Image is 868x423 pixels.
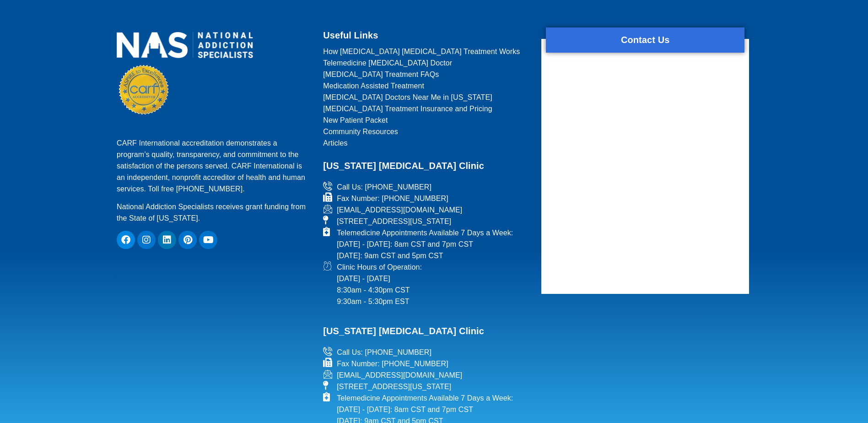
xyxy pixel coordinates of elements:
[323,46,530,57] a: How [MEDICAL_DATA] [MEDICAL_DATA] Treatment Works
[334,204,462,216] span: [EMAIL_ADDRESS][DOMAIN_NAME]
[334,381,451,392] span: [STREET_ADDRESS][US_STATE]
[323,80,424,92] span: Medication Assisted Treatment
[323,358,530,369] a: Fax Number: [PHONE_NUMBER]
[541,39,749,294] div: form widget
[541,62,749,291] iframe: website contact us form
[117,32,253,58] img: national addiction specialists online suboxone doctors clinic for opioid addiction treatment
[323,126,530,137] a: Community Resources
[323,103,530,114] a: [MEDICAL_DATA] Treatment Insurance and Pricing
[323,92,530,103] a: [MEDICAL_DATA] Doctors Near Me in [US_STATE]
[323,137,347,149] span: Articles
[323,27,530,43] h2: Useful Links
[323,181,530,193] a: Call Us: [PHONE_NUMBER]
[323,69,439,80] span: [MEDICAL_DATA] Treatment FAQs
[334,347,431,358] span: Call Us: [PHONE_NUMBER]
[323,103,492,114] span: [MEDICAL_DATA] Treatment Insurance and Pricing
[323,46,520,57] span: How [MEDICAL_DATA] [MEDICAL_DATA] Treatment Works
[323,126,398,137] span: Community Resources
[334,181,431,193] span: Call Us: [PHONE_NUMBER]
[323,114,388,126] span: New Patient Packet
[334,216,451,227] span: [STREET_ADDRESS][US_STATE]
[323,193,530,204] a: Fax Number: [PHONE_NUMBER]
[323,347,530,358] a: Call Us: [PHONE_NUMBER]
[323,137,530,149] a: Articles
[117,201,312,224] p: National Addiction Specialists receives grant funding from the State of [US_STATE].
[323,57,452,69] span: Telemedicine [MEDICAL_DATA] Doctor
[323,158,530,174] h2: [US_STATE] [MEDICAL_DATA] Clinic
[119,65,168,114] img: CARF Seal
[323,307,530,339] h2: [US_STATE] [MEDICAL_DATA] Clinic
[334,261,422,307] span: Clinic Hours of Operation: [DATE] - [DATE] 8:30am - 4:30pm CST 9:30am - 5:30pm EST
[334,369,462,381] span: [EMAIL_ADDRESS][DOMAIN_NAME]
[323,57,530,69] a: Telemedicine [MEDICAL_DATA] Doctor
[323,92,492,103] span: [MEDICAL_DATA] Doctors Near Me in [US_STATE]
[323,80,530,92] a: Medication Assisted Treatment
[334,193,448,204] span: Fax Number: [PHONE_NUMBER]
[546,32,744,48] h2: Contact Us
[323,114,530,126] a: New Patient Packet
[323,69,530,80] a: [MEDICAL_DATA] Treatment FAQs
[334,227,513,261] span: Telemedicine Appointments Available 7 Days a Week: [DATE] - [DATE]: 8am CST and 7pm CST [DATE]: 9...
[117,137,312,195] p: CARF International accreditation demonstrates a program’s quality, transparency, and commitment t...
[334,358,448,369] span: Fax Number: [PHONE_NUMBER]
